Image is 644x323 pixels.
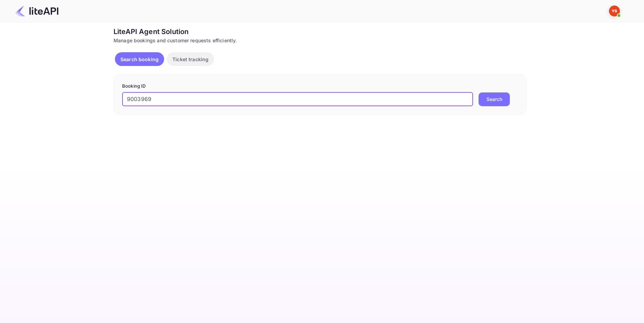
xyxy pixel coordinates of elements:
img: LiteAPI Logo [15,5,58,16]
button: Search [479,92,510,106]
div: LiteAPI Agent Solution [114,26,526,37]
input: Enter Booking ID (e.g., 63782194) [122,92,473,106]
div: Manage bookings and customer requests efficiently. [114,37,526,44]
img: Yandex Support [609,5,620,16]
p: Ticket tracking [172,56,208,63]
p: Search booking [120,56,159,63]
p: Booking ID [122,83,518,90]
